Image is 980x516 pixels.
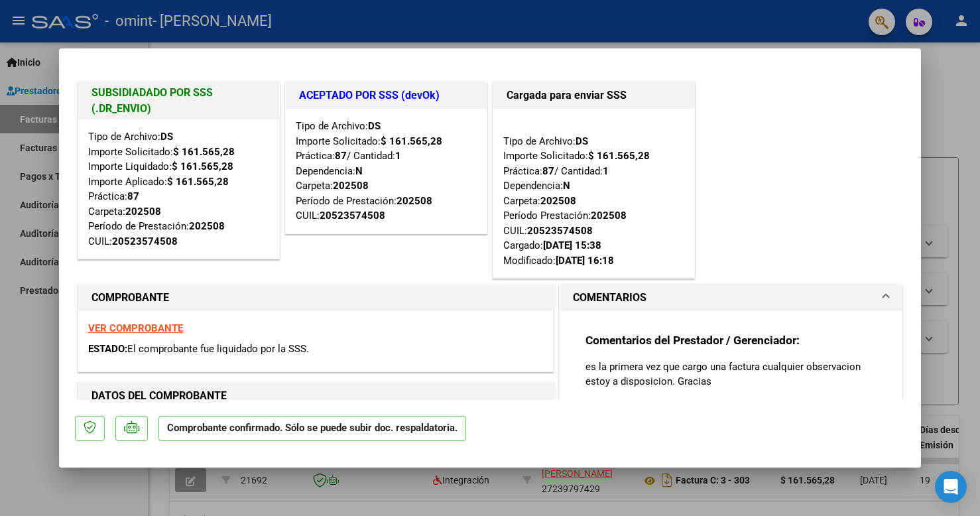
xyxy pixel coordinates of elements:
[335,150,347,162] strong: 87
[127,190,139,202] strong: 87
[503,255,614,267] span: Modificado:
[556,255,614,267] strong: [DATE] 16:18
[935,471,967,503] div: Open Intercom Messenger
[92,291,169,304] strong: COMPROBANTE
[112,234,178,249] div: 20523574508
[503,119,684,268] div: Tipo de Archivo: Importe Solicitado: Práctica: / Cantidad: Dependencia: Carpeta: Período Prestaci...
[585,334,800,347] strong: Comentarios del Prestador / Gerenciador:
[88,322,183,334] a: VER COMPROBANTE
[127,343,309,355] span: El comprobante fue liquidado por la SSS.
[167,176,229,188] strong: $ 161.565,28
[560,285,902,311] mat-expansion-panel-header: COMENTARIOS
[88,129,269,249] div: Tipo de Archivo: Importe Solicitado: Importe Liquidado: Importe Aplicado: Práctica: Carpeta: Perí...
[88,343,127,355] span: ESTADO:
[560,311,902,448] div: COMENTARIOS
[92,389,227,402] strong: DATOS DEL COMPROBANTE
[507,88,681,103] h1: Cargada para enviar SSS
[172,161,233,172] strong: $ 161.565,28
[585,359,876,389] p: es la primera vez que cargo una factura cualquier observacion estoy a disposicion. Gracias
[543,239,601,251] strong: [DATE] 15:38
[173,146,235,158] strong: $ 161.565,28
[573,290,646,306] h1: COMENTARIOS
[296,119,477,224] div: Tipo de Archivo: Importe Solicitado: Práctica: / Cantidad: Dependencia: Carpeta: Período de Prest...
[576,135,588,147] strong: DS
[395,150,401,162] strong: 1
[588,150,650,162] strong: $ 161.565,28
[381,135,442,147] strong: $ 161.565,28
[160,131,173,143] strong: DS
[563,180,570,192] strong: N
[540,195,576,207] strong: 202508
[542,165,554,177] strong: 87
[189,220,225,232] strong: 202508
[527,224,593,239] div: 20523574508
[299,88,473,103] h1: ACEPTADO POR SSS (devOk)
[397,195,432,207] strong: 202508
[333,180,369,192] strong: 202508
[355,165,363,177] strong: N
[591,210,627,222] strong: 202508
[158,416,466,442] p: Comprobante confirmado. Sólo se puede subir doc. respaldatoria.
[92,85,266,117] h1: SUBSIDIADADO POR SSS (.DR_ENVIO)
[603,165,609,177] strong: 1
[320,208,385,224] div: 20523574508
[368,120,381,132] strong: DS
[125,206,161,218] strong: 202508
